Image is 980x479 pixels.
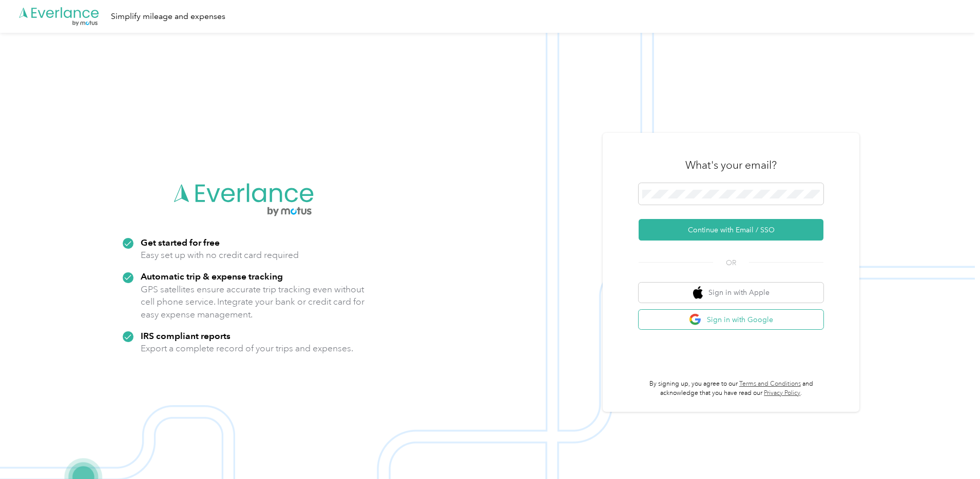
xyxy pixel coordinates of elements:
[141,237,220,248] strong: Get started for free
[764,389,800,397] a: Privacy Policy
[639,283,823,303] button: apple logoSign in with Apple
[693,286,703,299] img: apple logo
[141,342,353,355] p: Export a complete record of your trips and expenses.
[639,219,823,241] button: Continue with Email / SSO
[141,271,283,282] strong: Automatic trip & expense tracking
[141,330,230,341] strong: IRS compliant reports
[639,380,823,397] p: By signing up, you agree to our and acknowledge that you have read our .
[685,158,777,172] h3: What's your email?
[739,380,801,388] a: Terms and Conditions
[141,283,365,321] p: GPS satellites ensure accurate trip tracking even without cell phone service. Integrate your bank...
[713,257,749,268] span: OR
[639,310,823,330] button: google logoSign in with Google
[111,10,225,23] div: Simplify mileage and expenses
[141,249,299,262] p: Easy set up with no credit card required
[689,313,702,326] img: google logo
